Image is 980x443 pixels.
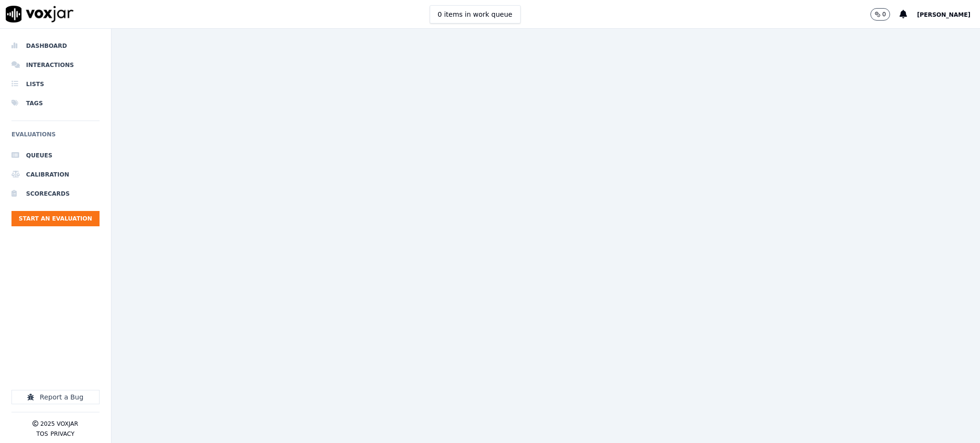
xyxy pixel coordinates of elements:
button: 0 [870,8,891,21]
a: Scorecards [11,184,100,203]
h6: Evaluations [11,129,100,146]
button: Report a Bug [11,390,100,404]
button: 0 items in work queue [430,5,521,23]
button: Privacy [50,430,74,438]
button: Start an Evaluation [11,211,100,226]
img: voxjar logo [6,6,74,22]
button: TOS [36,430,48,438]
a: Lists [11,75,100,94]
a: Calibration [11,165,100,184]
p: 2025 Voxjar [40,420,78,428]
a: Queues [11,146,100,165]
a: Tags [11,94,100,113]
a: Interactions [11,55,100,75]
p: 0 [882,11,886,18]
button: [PERSON_NAME] [917,9,980,20]
span: [PERSON_NAME] [917,11,970,18]
a: Dashboard [11,36,100,55]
